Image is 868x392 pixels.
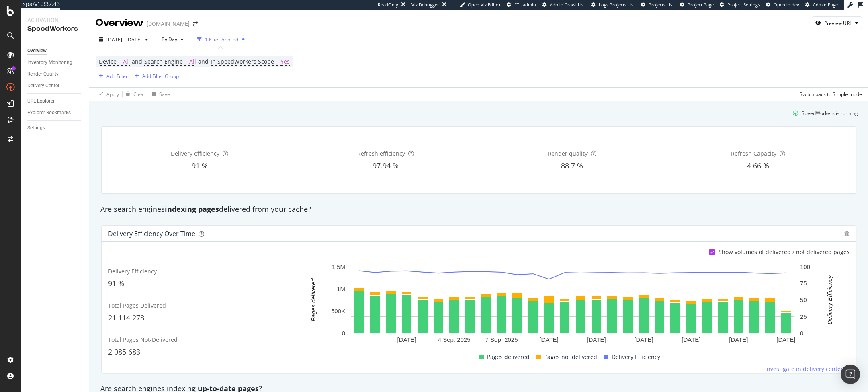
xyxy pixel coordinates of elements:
[397,336,416,343] text: [DATE]
[171,150,219,157] span: Delivery efficiency
[310,278,317,322] text: Pages delivered
[96,33,151,46] button: [DATE] - [DATE]
[612,352,660,362] span: Delivery Efficiency
[591,2,635,8] a: Logs Projects List
[487,352,530,362] span: Pages delivered
[149,88,170,101] button: Save
[108,347,140,357] span: 2,085,683
[133,91,145,98] div: Clear
[158,36,177,43] span: By Day
[411,2,440,8] div: Viz Debugger:
[649,2,674,8] span: Projects List
[27,24,82,33] div: SpeedWorkers
[142,73,179,80] div: Add Filter Group
[108,313,144,322] span: 21,114,278
[27,70,59,78] div: Render Quality
[296,263,850,346] svg: A chart.
[27,82,83,90] a: Delivery Center
[331,308,345,314] text: 500K
[27,58,83,67] a: Inventory Monitoring
[99,57,117,65] span: Device
[27,58,72,67] div: Inventory Monitoring
[123,88,145,101] button: Clear
[27,97,55,105] div: URL Explorer
[159,91,170,98] div: Save
[729,336,748,343] text: [DATE]
[192,161,208,170] span: 91 %
[812,16,862,29] button: Preview URL
[280,56,290,67] span: Yes
[460,2,501,8] a: Open Viz Editor
[27,70,83,78] a: Render Quality
[27,82,59,90] div: Delivery Center
[108,336,178,343] span: Total Pages Not-Delivered
[507,2,536,8] a: FTL admin
[27,97,83,105] a: URL Explorer
[544,352,597,362] span: Pages not delivered
[131,71,179,81] button: Add Filter Group
[357,150,405,157] span: Refresh efficiency
[548,150,588,157] span: Render quality
[27,109,83,117] a: Explorer Bookmarks
[118,57,121,65] span: =
[108,279,124,288] span: 91 %
[747,161,769,170] span: 4.66 %
[727,2,760,8] span: Project Settings
[96,88,119,101] button: Apply
[106,73,128,80] div: Add Filter
[765,365,843,373] span: Investigate in delivery center
[144,57,183,65] span: Search Engine
[205,36,238,43] div: 1 Filter Applied
[147,20,190,28] div: [DOMAIN_NAME]
[844,231,850,236] div: bug
[826,275,833,324] text: Delivery Efficiency
[719,248,850,256] div: Show volumes of delivered / not delivered pages
[27,47,47,55] div: Overview
[378,2,399,8] div: ReadOnly:
[766,2,799,8] a: Open in dev
[27,124,83,132] a: Settings
[802,110,858,117] div: SpeedWorkers is running
[158,33,187,46] button: By Day
[800,91,862,98] div: Switch back to Simple mode
[800,330,803,337] text: 0
[776,336,795,343] text: [DATE]
[587,336,606,343] text: [DATE]
[599,2,635,8] span: Logs Projects List
[682,336,700,343] text: [DATE]
[198,57,209,65] span: and
[813,2,838,8] span: Admin Page
[641,2,674,8] a: Projects List
[108,230,195,238] div: Delivery Efficiency over time
[165,204,219,214] strong: indexing pages
[123,56,130,67] span: All
[841,365,860,384] div: Open Intercom Messenger
[96,16,143,30] div: Overview
[720,2,760,8] a: Project Settings
[796,88,862,101] button: Switch back to Simple mode
[184,57,188,65] span: =
[27,16,82,24] div: Activation
[688,2,714,8] span: Project Page
[373,161,399,170] span: 97.94 %
[800,280,807,287] text: 75
[731,150,776,157] span: Refresh Capacity
[189,56,196,67] span: All
[96,204,861,215] div: Are search engines delivered from your cache?
[765,365,850,373] a: Investigate in delivery center
[193,21,198,27] div: arrow-right-arrow-left
[194,33,248,46] button: 1 Filter Applied
[276,57,279,65] span: =
[108,267,157,275] span: Delivery Efficiency
[800,313,807,320] text: 25
[561,161,583,170] span: 88.7 %
[108,302,166,309] span: Total Pages Delivered
[468,2,501,8] span: Open Viz Editor
[824,20,852,27] div: Preview URL
[27,47,83,55] a: Overview
[805,2,838,8] a: Admin Page
[96,71,128,81] button: Add Filter
[485,336,518,343] text: 7 Sep. 2025
[337,285,345,292] text: 1M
